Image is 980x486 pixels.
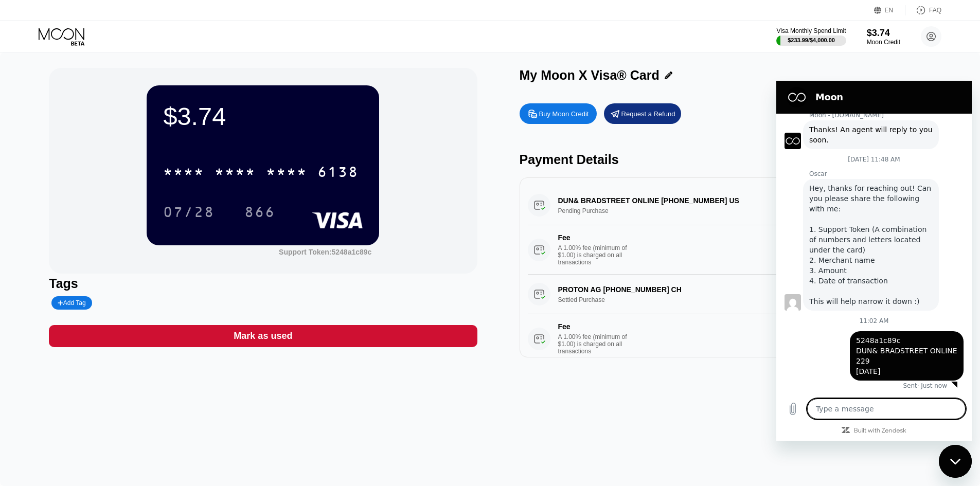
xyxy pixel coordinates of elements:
iframe: Messaging window [776,81,972,441]
div: My Moon X Visa® Card [520,68,660,83]
div: $3.74 [163,102,363,131]
div: A 1.00% fee (minimum of $1.00) is charged on all transactions [558,333,635,355]
div: 6138 [317,165,359,182]
div: Buy Moon Credit [520,103,597,124]
div: Buy Moon Credit [539,110,589,118]
div: EN [885,7,894,14]
div: Request a Refund [604,103,681,124]
div: A 1.00% fee (minimum of $1.00) is charged on all transactions [558,244,635,266]
div: $3.74Moon Credit [867,28,900,46]
div: 866 [237,199,283,225]
div: EN [874,5,905,15]
iframe: Button to launch messaging window, conversation in progress [939,445,972,478]
div: FAQ [929,7,941,14]
div: Support Token:5248a1c89c [279,248,371,256]
div: FeeA 1.00% fee (minimum of $1.00) is charged on all transactions$2.29[DATE] 9:05 AM [528,225,939,275]
div: Mark as used [49,325,477,347]
div: $233.99 / $4,000.00 [788,37,835,43]
div: Add Tag [58,299,85,307]
div: Moon Credit [867,39,900,46]
div: Mark as used [234,330,292,342]
div: Payment Details [520,152,948,167]
div: $3.74 [867,28,900,39]
div: Visa Monthly Spend Limit [776,27,846,34]
div: FAQ [905,5,941,15]
div: FeeA 1.00% fee (minimum of $1.00) is charged on all transactions$1.00[DATE] 11:16 PM [528,314,939,364]
div: Visa Monthly Spend Limit$233.99/$4,000.00 [776,27,846,46]
div: 866 [244,205,275,222]
div: 07/28 [155,199,222,225]
div: Request a Refund [621,110,675,118]
div: Fee [558,233,630,242]
div: 07/28 [163,205,215,222]
div: Tags [49,276,477,291]
div: Add Tag [51,296,92,310]
div: Fee [558,322,630,331]
div: Support Token: 5248a1c89c [279,248,371,256]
